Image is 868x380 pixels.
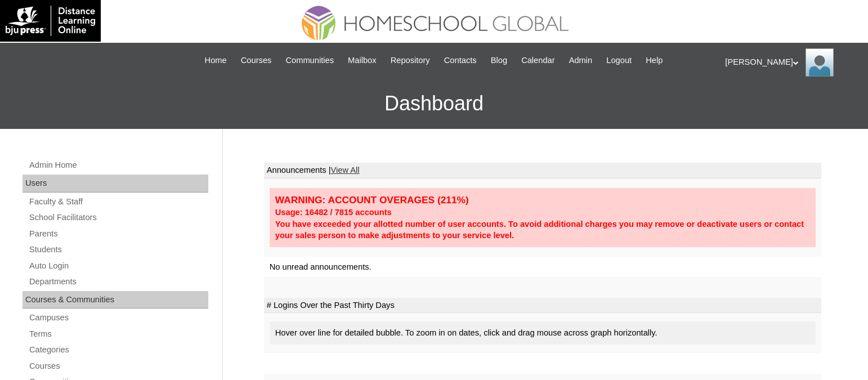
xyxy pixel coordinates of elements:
img: Leslie Samaniego [806,48,834,77]
a: Courses [28,359,208,373]
a: Logout [601,54,637,67]
a: Calendar [516,54,560,67]
a: Faculty & Staff [28,195,208,209]
a: Campuses [28,311,208,325]
span: Home [205,54,227,67]
span: Courses [241,54,272,67]
a: Categories [28,343,208,357]
a: Contacts [439,54,482,67]
a: Courses [235,54,278,67]
a: Parents [28,227,208,241]
img: logo-white.png [6,6,95,36]
td: Announcements | [264,163,821,178]
a: Admin Home [28,158,208,172]
span: Admin [569,54,593,67]
div: You have exceeded your allotted number of user accounts. To avoid additional charges you may remo... [275,218,810,242]
span: Contacts [444,54,477,67]
a: Help [640,54,668,67]
div: Users [23,175,208,193]
div: Hover over line for detailed bubble. To zoom in on dates, click and drag mouse across graph horiz... [270,321,816,345]
a: Communities [280,54,339,67]
span: Calendar [521,54,554,67]
a: Terms [28,327,208,341]
a: School Facilitators [28,211,208,225]
td: No unread announcements. [264,257,821,278]
a: Departments [28,275,208,289]
h3: Dashboard [6,78,862,129]
td: # Logins Over the Past Thirty Days [264,298,821,314]
a: Auto Login [28,259,208,273]
span: Logout [606,54,632,67]
a: View All [331,166,360,175]
div: Courses & Communities [23,291,208,309]
a: Admin [563,54,598,67]
span: Repository [391,54,430,67]
a: Repository [385,54,436,67]
span: Mailbox [348,54,377,67]
a: Blog [485,54,513,67]
a: Mailbox [342,54,382,67]
a: Students [28,243,208,257]
div: [PERSON_NAME] [725,48,857,77]
a: Home [199,54,232,67]
span: Help [646,54,663,67]
div: WARNING: ACCOUNT OVERAGES (211%) [275,194,810,207]
strong: Usage: 16482 / 7815 accounts [275,208,392,217]
span: Blog [491,54,507,67]
span: Communities [285,54,334,67]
